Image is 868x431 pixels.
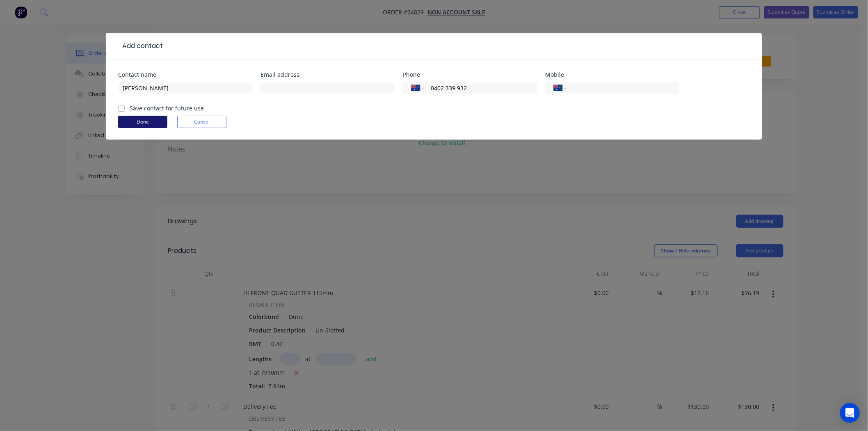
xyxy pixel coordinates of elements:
[130,104,204,112] label: Save contact for future use
[545,72,679,78] div: Mobile
[403,72,537,78] div: Phone
[260,72,395,78] div: Email address
[177,116,226,128] button: Cancel
[840,403,860,423] div: Open Intercom Messenger
[118,41,163,51] div: Add contact
[118,116,167,128] button: Done
[118,72,252,78] div: Contact name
